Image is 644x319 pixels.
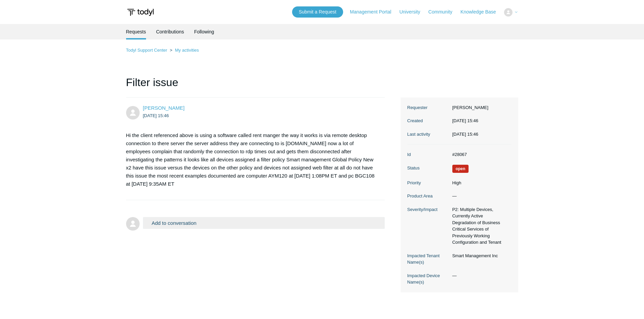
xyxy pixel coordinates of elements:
[126,24,146,39] li: Requests
[452,132,478,137] time: 2025-09-11T15:46:40+00:00
[452,118,478,123] time: 2025-09-11T15:46:40+00:00
[350,8,398,16] a: Management Portal
[449,151,511,158] dd: #28067
[143,105,185,111] span: Yuda yuda
[449,272,511,279] dd: —
[407,117,449,124] dt: Created
[407,252,449,266] dt: Impacted Tenant Name(s)
[407,180,449,186] dt: Priority
[449,206,511,246] dd: P2: Multiple Devices, Currently Active Degradation of Business Critical Services of Previously Wo...
[143,217,385,229] button: Add to conversation
[428,8,459,16] a: Community
[460,8,503,16] a: Knowledge Base
[407,165,449,171] dt: Status
[407,272,449,286] dt: Impacted Device Name(s)
[452,165,469,173] span: We are working on a response for you
[292,6,343,18] a: Submit a Request
[407,151,449,158] dt: Id
[449,193,511,200] dd: —
[449,180,511,186] dd: High
[126,131,378,188] p: Hi the client referenced above is using a software called rent manger the way it works is via rem...
[407,206,449,213] dt: Severity/Impact
[126,6,155,19] img: Todyl Support Center Help Center home page
[399,8,427,16] a: University
[407,131,449,138] dt: Last activity
[143,113,169,118] time: 2025-09-11T15:46:40Z
[168,48,199,53] li: My activities
[156,24,184,39] a: Contributions
[407,104,449,111] dt: Requester
[143,105,185,111] a: [PERSON_NAME]
[126,48,167,53] a: Todyl Support Center
[407,193,449,200] dt: Product Area
[175,48,199,53] a: My activities
[126,48,169,53] li: Todyl Support Center
[449,252,511,259] dd: Smart Management Inc
[449,104,511,111] dd: [PERSON_NAME]
[194,24,214,39] a: Following
[126,74,385,98] h1: Filter issue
